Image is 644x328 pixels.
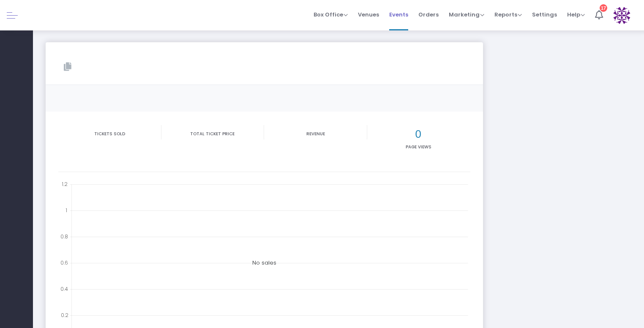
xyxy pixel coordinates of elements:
span: Help [567,11,585,19]
p: Revenue [266,131,365,137]
div: 17 [600,2,607,10]
p: Total Ticket Price [163,131,262,137]
span: Box Office [314,11,348,19]
span: Reports [494,11,522,19]
h2: 0 [369,128,469,141]
span: Events [389,4,408,25]
span: Settings [532,4,557,25]
span: Marketing [449,11,484,19]
span: Venues [358,4,379,25]
p: Tickets sold [60,131,159,137]
p: Page Views [369,144,469,150]
span: Orders [418,4,439,25]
